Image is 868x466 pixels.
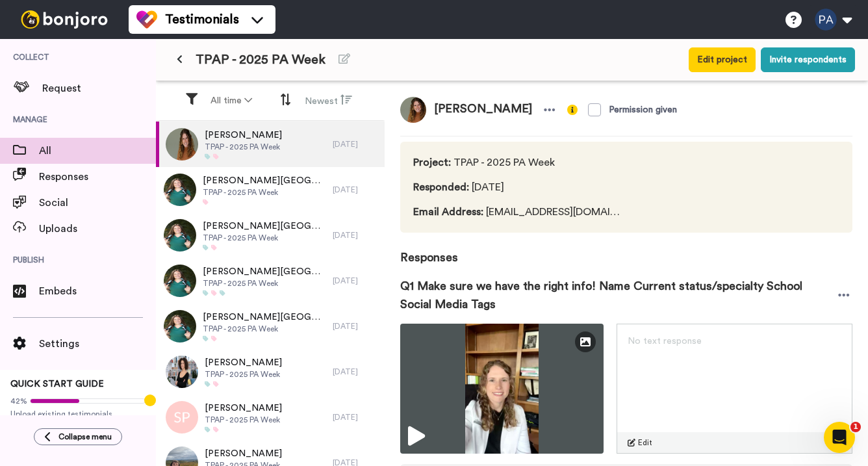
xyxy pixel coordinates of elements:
[205,142,282,152] span: TPAP - 2025 PA Week
[156,122,385,167] a: [PERSON_NAME]TPAP - 2025 PA Week[DATE]
[203,265,326,278] span: [PERSON_NAME][GEOGRAPHIC_DATA][PERSON_NAME]
[205,447,282,460] span: [PERSON_NAME]
[413,157,451,168] span: Project :
[203,174,326,187] span: [PERSON_NAME][GEOGRAPHIC_DATA][PERSON_NAME]
[203,233,326,243] span: TPAP - 2025 PA Week
[42,81,156,96] span: Request
[21,34,31,44] img: website_grey.svg
[166,128,198,161] img: 8d37577f-f150-4295-8149-37672134a21e.jpeg
[166,401,198,434] img: sp.png
[400,97,426,123] img: 8d37577f-f150-4295-8149-37672134a21e.jpeg
[638,437,652,448] span: Edit
[39,169,156,185] span: Responses
[36,21,64,31] div: v 4.0.25
[333,230,378,240] div: [DATE]
[39,336,156,352] span: Settings
[413,182,469,192] span: Responded :
[567,105,578,115] img: info-yellow.svg
[400,277,836,313] span: Q1 Make sure we have the right info! Name Current status/specialty School Social Media Tags
[164,265,196,297] img: 828edc24-11c2-482a-ae2f-31af0225efdc.jpeg
[39,195,156,211] span: Social
[205,129,282,142] span: [PERSON_NAME]
[34,428,122,445] button: Collapse menu
[136,9,157,30] img: tm-color.svg
[333,185,378,195] div: [DATE]
[203,324,326,334] span: TPAP - 2025 PA Week
[205,369,282,380] span: TPAP - 2025 PA Week
[58,432,112,442] span: Collapse menu
[166,356,198,388] img: df038018-c642-4fb7-8bef-09691266a70d.jpeg
[203,220,326,233] span: [PERSON_NAME][GEOGRAPHIC_DATA][PERSON_NAME]
[824,422,855,453] iframe: Intercom live chat
[609,103,677,116] div: Permission given
[10,396,27,406] span: 42%
[333,276,378,286] div: [DATE]
[35,75,45,86] img: tab_domain_overview_orange.svg
[10,380,104,389] span: QUICK START GUIDE
[333,321,378,331] div: [DATE]
[413,204,621,220] span: [EMAIL_ADDRESS][DOMAIN_NAME]
[400,233,852,266] span: Responses
[203,89,260,112] button: All time
[144,395,156,406] div: Tooltip anchor
[333,412,378,422] div: [DATE]
[144,77,219,85] div: Keywords by Traffic
[21,21,31,31] img: logo_orange.svg
[333,367,378,377] div: [DATE]
[165,10,239,29] span: Testimonials
[689,47,756,72] button: Edit project
[297,88,360,113] button: Newest
[156,167,385,213] a: [PERSON_NAME][GEOGRAPHIC_DATA][PERSON_NAME]TPAP - 2025 PA Week[DATE]
[413,155,621,170] span: TPAP - 2025 PA Week
[426,97,540,123] span: [PERSON_NAME]
[34,34,143,44] div: Domain: [DOMAIN_NAME]
[156,304,385,349] a: [PERSON_NAME][GEOGRAPHIC_DATA][PERSON_NAME]TPAP - 2025 PA Week[DATE]
[164,219,196,252] img: 828edc24-11c2-482a-ae2f-31af0225efdc.jpeg
[164,310,196,343] img: 828edc24-11c2-482a-ae2f-31af0225efdc.jpeg
[156,258,385,304] a: [PERSON_NAME][GEOGRAPHIC_DATA][PERSON_NAME]TPAP - 2025 PA Week[DATE]
[156,395,385,440] a: [PERSON_NAME]TPAP - 2025 PA Week[DATE]
[16,10,113,29] img: bj-logo-header-white.svg
[39,283,156,299] span: Embeds
[203,311,326,324] span: [PERSON_NAME][GEOGRAPHIC_DATA][PERSON_NAME]
[413,207,483,217] span: Email Address :
[39,143,156,159] span: All
[156,213,385,258] a: [PERSON_NAME][GEOGRAPHIC_DATA][PERSON_NAME]TPAP - 2025 PA Week[DATE]
[39,221,156,237] span: Uploads
[129,75,140,86] img: tab_keywords_by_traffic_grey.svg
[628,337,702,346] span: No text response
[10,409,146,419] span: Upload existing testimonials
[203,187,326,198] span: TPAP - 2025 PA Week
[156,349,385,395] a: [PERSON_NAME]TPAP - 2025 PA Week[DATE]
[333,139,378,149] div: [DATE]
[761,47,855,72] button: Invite respondents
[196,51,325,69] span: TPAP - 2025 PA Week
[413,179,621,195] span: [DATE]
[205,415,282,425] span: TPAP - 2025 PA Week
[164,174,196,206] img: 828edc24-11c2-482a-ae2f-31af0225efdc.jpeg
[400,324,604,454] img: f35ba85a-f249-483d-a9b7-65cd846d0d4f-thumbnail_full-1759864231.jpg
[205,402,282,415] span: [PERSON_NAME]
[205,356,282,369] span: [PERSON_NAME]
[850,422,861,432] span: 1
[203,278,326,289] span: TPAP - 2025 PA Week
[49,77,116,85] div: Domain Overview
